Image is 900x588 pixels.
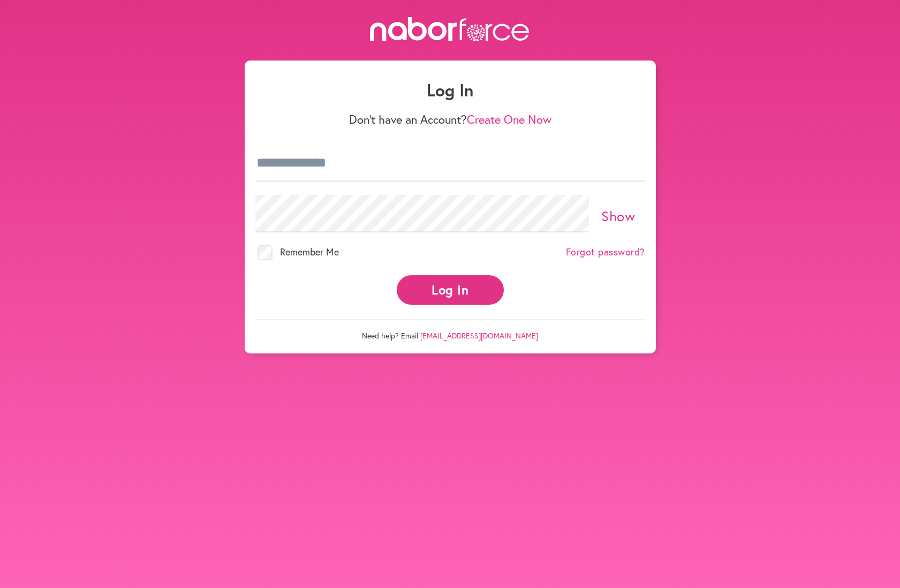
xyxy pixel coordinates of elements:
[601,207,635,225] a: Show
[255,319,645,341] p: Need help? Email
[397,275,504,305] button: Log In
[280,245,339,258] span: Remember Me
[420,330,538,341] a: [EMAIL_ADDRESS][DOMAIN_NAME]
[467,111,551,127] a: Create One Now
[566,246,645,258] a: Forgot password?
[255,80,645,100] h1: Log In
[255,112,645,126] p: Don't have an Account?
